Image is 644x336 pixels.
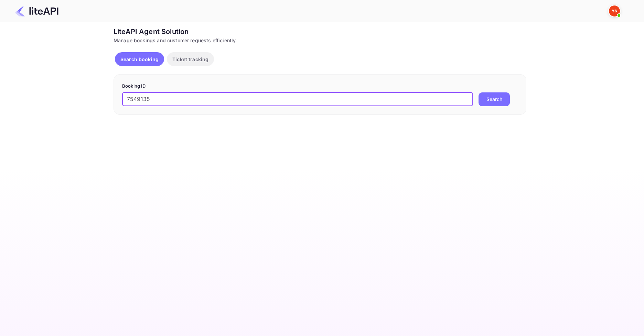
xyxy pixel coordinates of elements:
button: Search [479,92,510,106]
div: Manage bookings and customer requests efficiently. [114,37,526,44]
p: Ticket tracking [172,56,208,63]
p: Booking ID [122,83,518,90]
img: LiteAPI Logo [15,5,58,16]
img: Yandex Support [609,5,620,16]
div: LiteAPI Agent Solution [114,26,526,37]
p: Search booking [120,56,159,63]
input: Enter Booking ID (e.g., 63782194) [122,92,473,106]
